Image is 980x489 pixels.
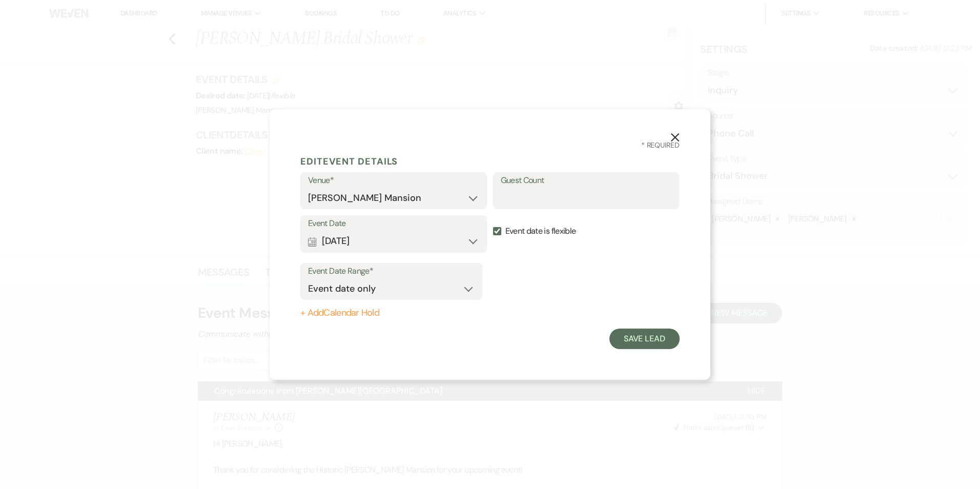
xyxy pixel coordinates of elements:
[308,231,479,252] button: [DATE]
[308,264,475,279] label: Event Date Range*
[501,173,672,188] label: Guest Count
[300,140,680,151] h3: * Required
[493,227,501,235] input: Event date is flexible
[300,154,680,169] h5: Edit Event Details
[609,329,680,349] button: Save Lead
[300,308,482,318] button: + AddCalendar Hold
[493,215,680,248] label: Event date is flexible
[308,173,479,188] label: Venue*
[308,216,479,231] label: Event Date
